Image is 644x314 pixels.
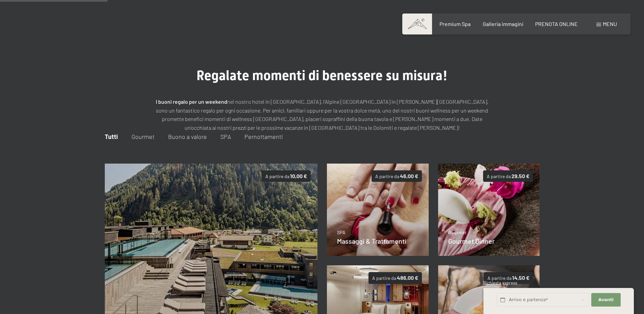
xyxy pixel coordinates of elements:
[598,297,614,303] span: Avanti
[196,68,448,83] span: Regalate momenti di benessere su misura!
[153,97,491,132] p: nel nostro hotel in [GEOGRAPHIC_DATA], l’Alpine [GEOGRAPHIC_DATA] in [PERSON_NAME][GEOGRAPHIC_DAT...
[483,280,517,286] span: Richiesta express
[591,293,620,307] button: Avanti
[439,21,471,27] a: Premium Spa
[156,98,227,105] strong: I buoni regalo per un weekend
[483,21,523,27] a: Galleria immagini
[535,21,578,27] a: PRENOTA ONLINE
[603,21,617,27] span: Menu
